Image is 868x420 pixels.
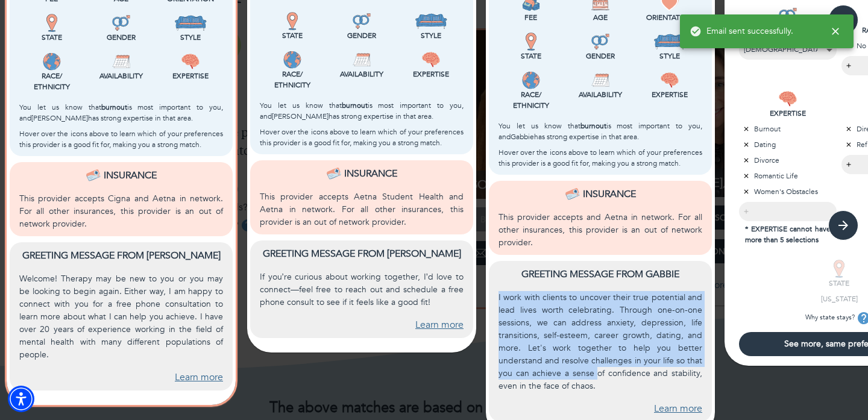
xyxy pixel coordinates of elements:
[353,12,371,30] img: Gender
[19,102,223,124] p: You let us know that is most important to you, and [PERSON_NAME] has strong expertise in that area.
[522,71,540,89] img: Race/<br />Ethnicity
[591,71,609,89] img: Availability
[112,14,130,32] img: Gender
[89,32,153,43] p: Gender
[498,89,563,111] p: Race/ Ethnicity
[19,272,223,361] p: Welcome! Therapy may be new to you or you may be looking to begin again. Either way, I am happy t...
[89,71,153,81] p: Availability
[739,186,837,197] p: Women's Obstacles
[415,318,464,332] a: Learn more
[159,71,223,81] p: Expertise
[260,100,464,122] p: You let us know that is most important to you, and [PERSON_NAME] has strong expertise in that area.
[342,101,368,110] b: burnout
[181,52,200,71] img: Expertise
[283,12,301,30] img: State
[498,121,702,142] p: You let us know that is most important to you, and Gabbie has strong expertise in that area.
[739,171,837,181] p: Romantic Life
[19,71,84,92] p: Race/ Ethnicity
[498,147,702,169] p: Hover over the icons above to learn which of your preferences this provider is a good fit for, ma...
[260,12,324,41] div: This provider is licensed to work in your state.
[260,271,464,309] p: If you’re curious about working together, I’d love to connect—feel free to reach out and schedule...
[101,102,127,112] b: burnout
[739,124,837,134] p: Burnout
[43,14,61,32] img: State
[399,69,464,80] p: Expertise
[353,51,371,69] img: Availability
[653,33,687,51] img: Style
[690,25,793,37] span: Email sent successfully.
[260,127,464,148] p: Hover over the icons above to learn which of your preferences this provider is a good fit for, ma...
[260,69,324,90] p: Race/ Ethnicity
[175,371,223,384] a: Learn more
[260,246,464,261] p: Greeting message from [PERSON_NAME]
[498,51,563,61] p: State
[654,402,702,416] a: Learn more
[583,187,636,201] p: Insurance
[739,221,837,245] p: * EXPERTISE cannot have more than 5 selections
[19,32,84,43] p: State
[739,108,837,119] p: EXPERTISE
[779,90,797,108] img: EXPERTISE
[260,30,324,41] p: State
[174,14,207,32] img: Style
[580,121,606,131] b: burnout
[638,12,702,23] p: Orientation
[422,51,440,69] img: Expertise
[104,168,157,183] p: Insurance
[415,12,448,30] img: Style
[779,7,797,25] img: GENDER
[43,52,61,71] img: Race/<br />Ethnicity
[498,267,702,281] p: Greeting message from Gabbie
[568,51,632,61] p: Gender
[498,291,702,392] p: I work with clients to uncover their true potential and lead lives worth celebrating. Through one...
[19,248,223,263] p: Greeting message from [PERSON_NAME]
[344,166,397,181] p: Insurance
[19,192,223,230] p: This provider accepts Cigna and Aetna in network. For all other insurances, this provider is an o...
[568,89,632,100] p: Availability
[283,51,301,69] img: Race/<br />Ethnicity
[498,12,563,23] p: Fee
[329,30,394,41] p: Gender
[830,260,848,278] img: STATE
[522,33,540,51] img: State
[638,51,702,61] p: Style
[591,33,609,51] img: Gender
[8,386,34,412] div: Accessibility Menu
[739,155,837,166] p: Divorce
[159,32,223,43] p: Style
[498,33,563,61] div: This provider is licensed to work in your state.
[19,14,84,43] div: This provider is licensed to work in your state.
[568,12,632,23] p: Age
[638,89,702,100] p: Expertise
[19,128,223,150] p: Hover over the icons above to learn which of your preferences this provider is a good fit for, ma...
[112,52,130,71] img: Availability
[260,190,464,228] p: This provider accepts Aetna Student Health and Aetna in network. For all other insurances, this p...
[399,30,464,41] p: Style
[739,139,837,150] p: Dating
[329,69,394,80] p: Availability
[498,211,702,249] p: This provider accepts and Aetna in network. For all other insurances, this provider is an out of ...
[661,71,679,89] img: Expertise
